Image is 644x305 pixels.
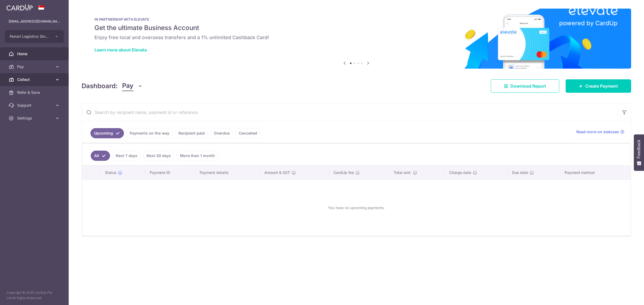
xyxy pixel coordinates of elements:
[334,170,354,175] span: CardUp fee
[91,151,110,161] a: All
[175,128,208,138] a: Recipient paid
[17,77,53,82] span: Collect
[634,134,644,171] button: Feedback - Show survey
[512,170,528,175] span: Due date
[6,4,33,11] img: CardUp
[264,170,290,175] span: Amount & GST
[89,184,624,231] div: You have no upcoming payments.
[195,166,260,180] th: Payment details
[576,129,624,135] a: Read more on statuses
[9,19,60,24] p: [EMAIL_ADDRESS][DOMAIN_NAME]
[82,104,618,121] input: Search by recipient name, payment id or reference
[105,170,116,175] span: Status
[90,128,124,138] a: Upcoming
[143,151,174,161] a: Next 30 days
[235,128,261,138] a: Cancelled
[449,170,471,175] span: Charge date
[560,166,631,180] th: Payment method
[17,103,53,108] span: Support
[17,116,53,121] span: Settings
[82,81,118,91] h4: Dashboard:
[12,4,23,9] span: Help
[210,128,233,138] a: Overdue
[122,81,133,91] span: Pay
[636,140,641,158] span: Feedback
[94,24,618,32] h5: Get the ultimate Business Account
[122,81,143,91] button: Pay
[126,128,173,138] a: Payments on the way
[177,151,218,161] a: More than 1 month
[82,9,631,69] img: Renovation banner
[5,30,64,43] button: Ferrari Logistics Singapore Pte Ltd
[585,83,618,89] span: Create Payment
[10,34,49,39] span: Ferrari Logistics Singapore Pte Ltd
[94,34,618,41] h6: Enjoy free local and overseas transfers and a 1% unlimited Cashback Card!
[394,170,411,175] span: Total amt.
[576,129,619,135] span: Read more on statuses
[94,17,618,21] p: IN PARTNERSHIP WITH ELEVATE
[491,79,559,93] a: Download Report
[112,151,141,161] a: Next 7 days
[566,79,631,93] a: Create Payment
[17,90,53,95] span: Refer & Save
[145,166,195,180] th: Payment ID
[94,47,147,53] a: Learn more about Elevate
[17,51,53,57] span: Home
[17,64,53,69] span: Pay
[510,83,546,89] span: Download Report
